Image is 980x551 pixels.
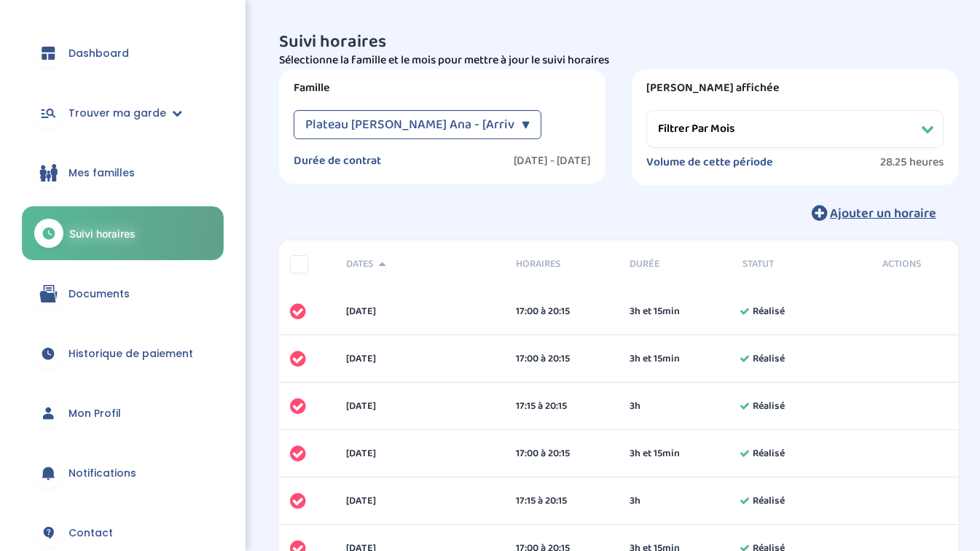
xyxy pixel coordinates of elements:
span: Historique de paiement [68,346,193,362]
span: Réalisé [753,399,785,414]
span: Documents [68,286,130,302]
a: Mon Profil [22,387,224,439]
div: 17:00 à 20:15 [516,304,607,319]
div: [DATE] [335,446,505,461]
span: Réalisé [753,446,785,461]
span: 28.25 heures [880,155,944,170]
label: Famille [294,81,591,95]
div: Statut [732,257,844,272]
label: [PERSON_NAME] affichée [646,81,944,95]
a: Documents [22,267,224,320]
a: Notifications [22,447,224,499]
span: Mon Profil [68,406,121,421]
div: [DATE] [335,399,505,414]
span: 3h et 15min [630,304,680,319]
span: 3h [630,399,640,414]
span: Plateau [PERSON_NAME] Ana - [Arrivés à terme] [305,110,577,139]
div: [DATE] [335,493,505,509]
span: Dashboard [68,46,129,61]
span: Réalisé [753,304,785,319]
span: Mes familles [68,165,135,181]
span: Trouver ma garde [68,106,166,121]
div: Actions [845,257,958,272]
div: Dates [335,257,505,272]
div: 17:15 à 20:15 [516,493,607,509]
p: Sélectionne la famille et le mois pour mettre à jour le suivi horaires [279,52,959,69]
div: [DATE] [335,351,505,367]
a: Suivi horaires [22,206,224,260]
div: 17:15 à 20:15 [516,399,607,414]
a: Mes familles [22,146,224,199]
span: Ajouter un horaire [830,203,936,224]
span: Horaires [516,257,607,272]
div: [DATE] [335,304,505,319]
a: Dashboard [22,27,224,79]
div: 17:00 à 20:15 [516,351,607,367]
a: Historique de paiement [22,327,224,380]
a: Trouver ma garde [22,87,224,139]
span: 3h et 15min [630,446,680,461]
span: Réalisé [753,493,785,509]
span: Contact [68,525,113,541]
label: Durée de contrat [294,154,381,168]
span: Notifications [68,466,136,481]
div: 17:00 à 20:15 [516,446,607,461]
button: Ajouter un horaire [790,197,958,229]
div: ▼ [522,110,530,139]
span: 3h et 15min [630,351,680,367]
span: 3h [630,493,640,509]
div: Durée [619,257,732,272]
span: Suivi horaires [69,226,136,241]
h3: Suivi horaires [279,33,959,52]
label: [DATE] - [DATE] [514,154,591,168]
span: Réalisé [753,351,785,367]
label: Volume de cette période [646,155,773,170]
